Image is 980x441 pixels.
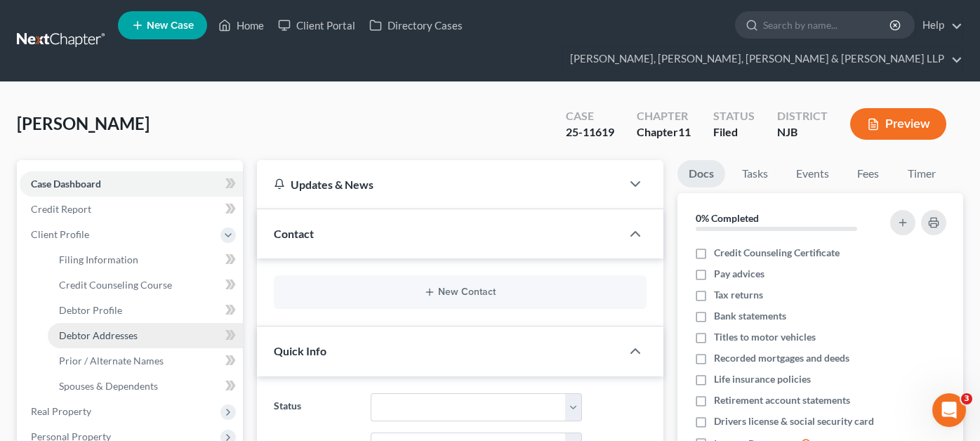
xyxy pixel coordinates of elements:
[31,203,91,215] span: Credit Report
[777,124,828,140] div: NJB
[714,393,850,407] span: Retirement account statements
[31,228,89,240] span: Client Profile
[362,13,470,38] a: Directory Cases
[59,380,158,392] span: Spouses & Dependents
[274,344,326,357] span: Quick Info
[31,405,91,417] span: Real Property
[563,46,962,72] a: [PERSON_NAME], [PERSON_NAME], [PERSON_NAME] & [PERSON_NAME] LLP
[777,108,828,124] div: District
[147,20,194,31] span: New Case
[59,254,138,265] span: Filing Information
[896,160,947,187] a: Timer
[714,351,849,365] span: Recorded mortgages and deeds
[915,13,962,38] a: Help
[714,414,874,428] span: Drivers license & social security card
[714,288,763,302] span: Tax returns
[274,177,604,192] div: Updates & News
[566,124,614,140] div: 25-11619
[48,348,243,374] a: Prior / Alternate Names
[961,393,972,404] span: 3
[714,309,786,323] span: Bank statements
[48,272,243,298] a: Credit Counseling Course
[713,108,755,124] div: Status
[20,171,243,197] a: Case Dashboard
[59,304,122,316] span: Debtor Profile
[285,287,635,298] button: New Contact
[713,124,755,140] div: Filed
[696,212,759,224] strong: 0% Completed
[637,124,691,140] div: Chapter
[48,298,243,323] a: Debtor Profile
[850,108,946,140] button: Preview
[785,160,840,187] a: Events
[714,267,764,281] span: Pay advices
[48,247,243,272] a: Filing Information
[677,160,725,187] a: Docs
[59,355,164,367] span: Prior / Alternate Names
[846,160,891,187] a: Fees
[714,246,840,260] span: Credit Counseling Certificate
[566,108,614,124] div: Case
[637,108,691,124] div: Chapter
[731,160,779,187] a: Tasks
[31,178,101,190] span: Case Dashboard
[211,13,271,38] a: Home
[714,330,816,344] span: Titles to motor vehicles
[763,12,892,38] input: Search by name...
[17,113,150,133] span: [PERSON_NAME]
[267,393,364,421] label: Status
[932,393,966,427] iframe: Intercom live chat
[271,13,362,38] a: Client Portal
[59,329,138,341] span: Debtor Addresses
[48,323,243,348] a: Debtor Addresses
[20,197,243,222] a: Credit Report
[59,279,172,291] span: Credit Counseling Course
[714,372,811,386] span: Life insurance policies
[274,227,314,240] span: Contact
[678,125,691,138] span: 11
[48,374,243,399] a: Spouses & Dependents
